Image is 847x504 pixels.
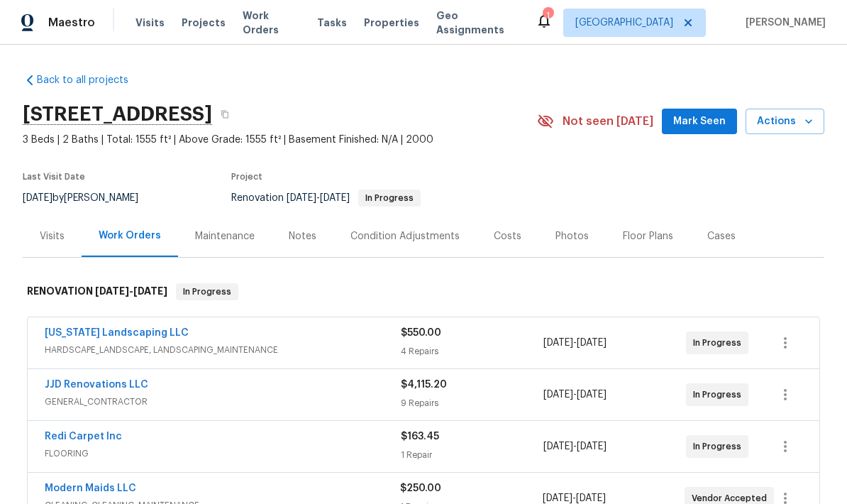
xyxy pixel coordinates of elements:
[287,193,316,203] span: [DATE]
[45,447,401,461] span: FLOORING
[360,194,419,202] span: In Progress
[400,483,441,493] span: $250.00
[45,395,401,409] span: GENERAL_CONTRACTOR
[23,73,159,87] a: Back to all projects
[182,16,226,30] span: Projects
[320,193,350,203] span: [DATE]
[135,16,165,30] span: Visits
[693,336,747,350] span: In Progress
[543,388,607,402] span: -
[577,390,607,400] span: [DATE]
[45,328,189,338] a: [US_STATE] Landscaping LLC
[401,380,447,390] span: $4,115.20
[577,442,607,451] span: [DATE]
[40,229,65,243] div: Visits
[401,344,543,358] div: 4 Repairs
[543,9,553,23] div: 1
[543,336,607,350] span: -
[45,432,122,442] a: Redi Carpet Inc
[543,338,573,348] span: [DATE]
[693,388,747,402] span: In Progress
[673,113,726,131] span: Mark Seen
[289,229,316,243] div: Notes
[45,380,148,390] a: JJD Renovations LLC
[401,328,441,338] span: $550.00
[99,229,161,243] div: Work Orders
[543,439,607,454] span: -
[243,9,300,37] span: Work Orders
[555,229,589,243] div: Photos
[350,229,460,243] div: Condition Adjustments
[45,483,136,493] a: Modern Maids LLC
[623,229,673,243] div: Floor Plans
[95,286,167,296] span: -
[364,16,419,30] span: Properties
[48,16,95,30] span: Maestro
[317,18,347,28] span: Tasks
[133,286,167,296] span: [DATE]
[693,439,747,454] span: In Progress
[576,493,606,503] span: [DATE]
[23,190,155,207] div: by [PERSON_NAME]
[27,283,167,300] h6: RENOVATION
[757,113,813,131] span: Actions
[287,193,350,203] span: -
[401,448,543,462] div: 1 Repair
[746,109,824,135] button: Actions
[662,109,737,135] button: Mark Seen
[563,114,653,128] span: Not seen [DATE]
[95,286,129,296] span: [DATE]
[707,229,736,243] div: Cases
[45,343,401,357] span: HARDSCAPE_LANDSCAPE, LANDSCAPING_MAINTENANCE
[231,193,421,203] span: Renovation
[577,338,607,348] span: [DATE]
[23,193,52,203] span: [DATE]
[195,229,255,243] div: Maintenance
[401,432,439,442] span: $163.45
[740,16,826,30] span: [PERSON_NAME]
[543,390,573,400] span: [DATE]
[543,442,573,451] span: [DATE]
[231,172,262,181] span: Project
[23,133,537,147] span: 3 Beds | 2 Baths | Total: 1555 ft² | Above Grade: 1555 ft² | Basement Finished: N/A | 2000
[401,396,543,410] div: 9 Repairs
[23,269,824,314] div: RENOVATION [DATE]-[DATE]In Progress
[543,493,572,503] span: [DATE]
[177,285,237,299] span: In Progress
[23,172,85,181] span: Last Visit Date
[494,229,521,243] div: Costs
[436,9,519,37] span: Geo Assignments
[212,102,238,127] button: Copy Address
[575,16,673,30] span: [GEOGRAPHIC_DATA]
